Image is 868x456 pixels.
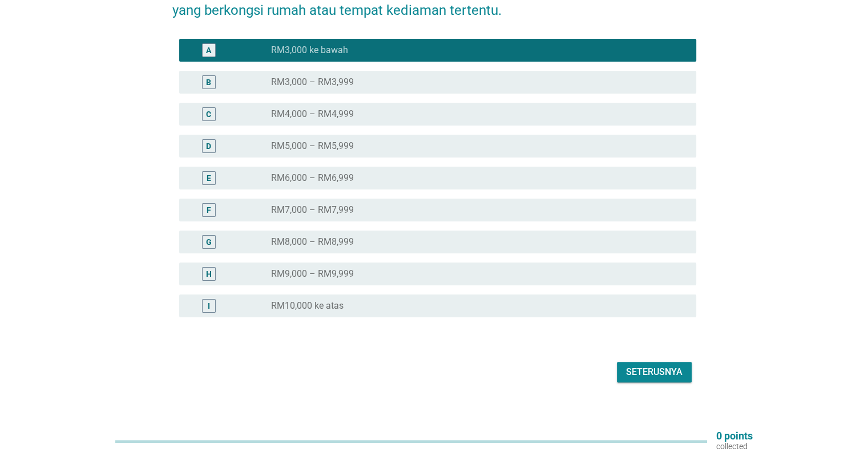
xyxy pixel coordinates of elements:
[207,204,211,216] div: F
[207,172,211,184] div: E
[626,365,683,379] div: Seterusnya
[716,431,753,441] p: 0 points
[271,236,354,248] label: RM8,000 – RM8,999
[206,45,211,57] div: A
[206,236,212,248] div: G
[206,140,211,152] div: D
[206,108,211,120] div: C
[271,140,354,152] label: RM5,000 – RM5,999
[271,76,354,88] label: RM3,000 – RM3,999
[271,268,354,280] label: RM9,000 – RM9,999
[271,204,354,216] label: RM7,000 – RM7,999
[271,108,354,120] label: RM4,000 – RM4,999
[716,441,753,451] p: collected
[271,172,354,184] label: RM6,000 – RM6,999
[208,300,210,312] div: I
[617,362,692,382] button: Seterusnya
[271,300,344,312] label: RM10,000 ke atas
[206,76,211,88] div: B
[271,45,348,56] label: RM3,000 ke bawah
[206,268,212,280] div: H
